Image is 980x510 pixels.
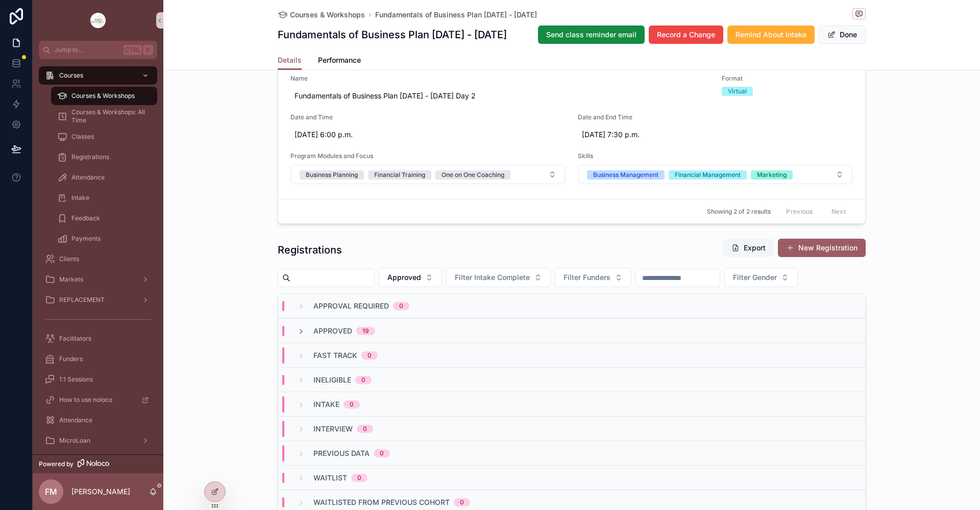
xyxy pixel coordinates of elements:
span: How to use noloco [59,396,112,404]
span: Attendance [59,416,92,424]
div: Financial Management [675,170,741,180]
span: REPLACEMENT [59,296,105,304]
a: Courses [39,66,157,85]
span: [DATE] 7:30 p.m. [582,130,849,140]
span: Fundamentals of Business Plan [DATE] - [DATE] Day 2 [295,91,705,101]
span: Ineligible [313,375,351,385]
span: Approval Required [313,301,389,311]
a: 1:1 Sessions [39,370,157,389]
span: Markets [59,275,83,284]
a: Feedback [51,209,157,227]
span: Program Modules and Focus [290,152,566,160]
span: Courses & Workshops [71,92,135,100]
span: Approved [313,326,352,336]
a: MicroLoan [39,431,157,450]
div: 0 [361,376,365,384]
button: Unselect FINANCIAL_MANAGEMENT [669,169,747,180]
div: 0 [399,302,403,310]
a: Markets [39,270,157,289]
div: Business Planning [306,170,358,180]
a: NameFundamentals of Business Plan [DATE] - [DATE] Day 2FormatVirtualDate and Time[DATE] 6:00 p.m.... [278,60,865,199]
div: scrollable content [33,59,163,454]
span: K [144,46,152,54]
button: Select Button [291,165,565,184]
button: Unselect MARKETING [751,169,793,180]
h1: Fundamentals of Business Plan [DATE] - [DATE] [278,28,507,42]
a: Funders [39,350,157,368]
div: One on One Coaching [442,170,504,180]
button: Unselect ONE_ON_ONE_COACHING [435,169,510,180]
button: New Registration [778,239,866,257]
span: Previous Data [313,448,370,458]
a: Courses & Workshops: All Time [51,107,157,125]
button: Jump to...CtrlK [39,41,157,59]
span: 1:1 Sessions [59,375,93,384]
button: Send class reminder email [538,25,645,44]
div: Marketing [757,170,787,180]
h1: Registrations [278,243,342,257]
span: Powered by [39,460,73,468]
span: Waitlisted from Previous Cohort [313,497,450,507]
span: Remind About Intake [736,30,806,40]
span: Ctrl [124,45,142,55]
a: Facilitators [39,329,157,348]
span: Classes [71,133,94,141]
span: Send class reminder email [546,30,636,40]
a: Powered by [33,454,163,473]
button: Unselect FINANCIAL_TRAINING [368,169,431,180]
button: Select Button [578,165,852,184]
span: Facilitators [59,335,91,343]
img: App logo [90,12,106,29]
span: Date and End Time [578,113,853,121]
span: FM [45,486,57,498]
button: Unselect BUSINESS_MANAGEMENT [587,169,665,180]
div: 19 [362,327,369,335]
div: Virtual [728,87,747,96]
span: Waitlist [313,473,347,483]
a: Attendance [39,411,157,429]
span: Performance [318,55,361,65]
a: Registrations [51,148,157,166]
a: Courses & Workshops [278,10,365,20]
div: Business Management [593,170,658,180]
a: Payments [51,229,157,248]
span: Feedback [71,214,100,222]
span: Format [722,74,853,83]
div: Financial Training [374,170,425,180]
button: Select Button [555,268,631,287]
button: Select Button [724,268,798,287]
button: Done [819,25,866,44]
a: Fundamentals of Business Plan [DATE] - [DATE] [375,10,537,20]
a: Attendance [51,168,157,187]
p: [PERSON_NAME] [71,487,130,497]
a: How to use noloco [39,391,157,409]
span: Interview [313,424,353,434]
span: Date and Time [290,113,566,121]
div: 0 [350,400,354,409]
span: Fast Track [313,350,357,361]
a: Classes [51,127,157,146]
a: Performance [318,51,361,71]
span: MicroLoan [59,437,90,445]
button: Remind About Intake [727,25,815,44]
a: Intake [51,189,157,207]
span: Filter Gender [733,272,777,283]
button: Select Button [379,268,442,287]
button: Export [723,239,774,257]
span: Skills [578,152,853,160]
div: 0 [367,351,372,360]
div: 0 [363,425,367,433]
span: [DATE] 6:00 p.m. [295,130,561,140]
a: Clients [39,250,157,268]
div: 0 [460,498,464,506]
span: Jump to... [55,46,119,54]
span: Courses [59,71,83,80]
span: Name [290,74,709,83]
span: Courses & Workshops: All Time [71,108,147,124]
span: Attendance [71,173,105,182]
span: Registrations [71,153,109,161]
span: Filter Funders [563,272,610,283]
a: Courses & Workshops [51,87,157,105]
button: Unselect BUSINESS_PLANNING [300,169,364,180]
